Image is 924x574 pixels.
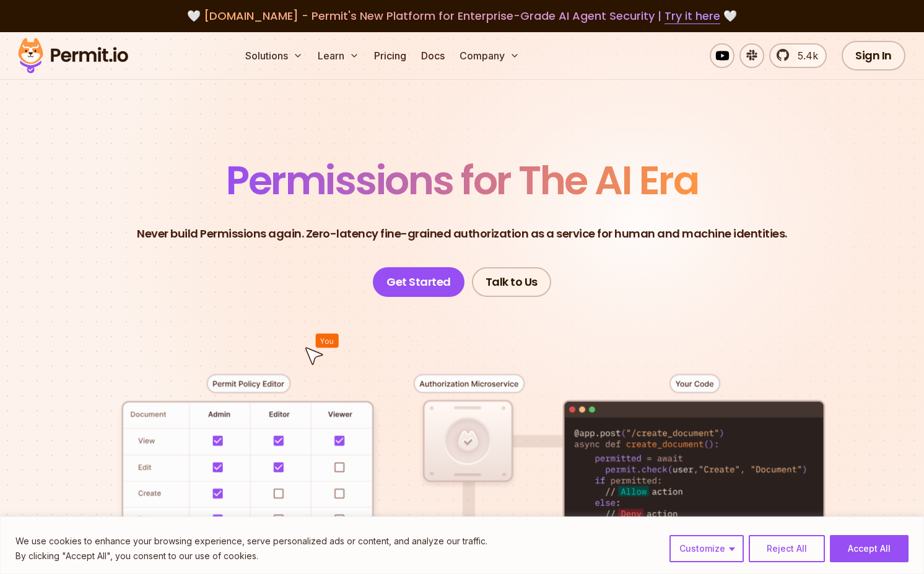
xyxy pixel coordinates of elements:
[12,35,134,77] img: Permit logo
[137,225,787,242] p: Never build Permissions again. Zero-latency fine-grained authorization as a service for human and...
[240,43,308,68] button: Solutions
[669,535,744,562] button: Customize
[373,267,464,297] a: Get Started
[830,535,909,562] button: Accept All
[15,534,487,549] p: We use cookies to enhance your browsing experience, serve personalized ads or content, and analyz...
[749,535,825,562] button: Reject All
[416,43,450,68] a: Docs
[369,43,411,68] a: Pricing
[790,48,818,63] span: 5.4k
[769,43,827,68] a: 5.4k
[15,549,487,563] p: By clicking "Accept All", you consent to our use of cookies.
[842,41,905,71] a: Sign In
[226,153,698,208] span: Permissions for The AI Era
[665,8,720,24] a: Try it here
[30,7,894,25] div: 🤍 🤍
[455,43,525,68] button: Company
[472,267,551,297] a: Talk to Us
[313,43,364,68] button: Learn
[204,8,720,24] span: [DOMAIN_NAME] - Permit's New Platform for Enterprise-Grade AI Agent Security |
